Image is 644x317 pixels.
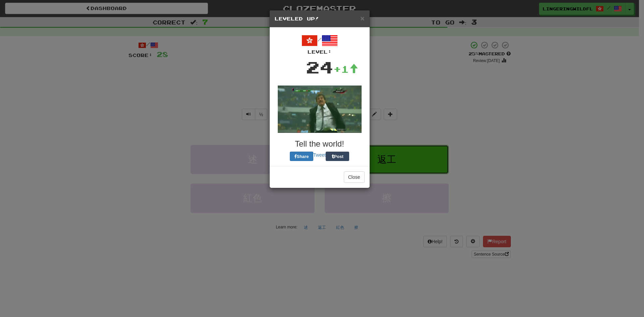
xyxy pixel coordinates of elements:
[344,171,365,183] button: Close
[275,49,365,55] div: Level:
[275,140,365,148] h3: Tell the world!
[275,15,365,22] h5: Leveled Up!
[275,33,365,55] div: /
[360,15,364,22] button: Close
[278,86,362,133] img: soccer-coach-2-a9306edb2ed3f6953285996bb4238f2040b39cbea5cfbac61ac5b5c8179d3151.gif
[333,62,358,76] div: +1
[313,152,326,158] a: Tweet
[326,152,349,161] button: Post
[360,14,364,22] span: ×
[290,152,313,161] button: Share
[306,55,333,79] div: 24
